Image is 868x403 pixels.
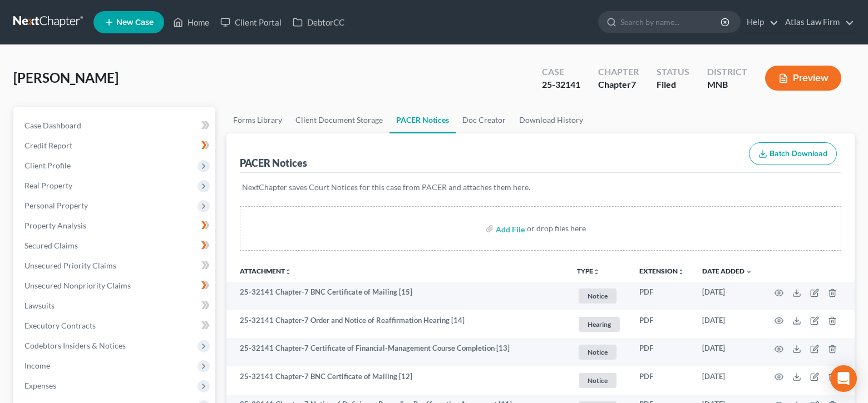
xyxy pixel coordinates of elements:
a: Client Portal [215,12,287,32]
span: Secured Claims [24,241,78,250]
span: [PERSON_NAME] [13,69,119,86]
a: Download History [512,107,590,133]
a: Hearing [577,315,622,334]
a: Notice [577,287,622,305]
button: Preview [765,66,841,91]
span: Client Profile [24,161,71,170]
span: Unsecured Priority Claims [24,261,116,270]
span: New Case [116,18,154,27]
a: Property Analysis [16,216,215,236]
a: Client Document Storage [289,107,389,133]
span: Executory Contracts [24,321,96,330]
span: 7 [631,79,636,89]
span: Codebtors Insiders & Notices [24,341,126,350]
span: Hearing [579,317,620,332]
td: 25-32141 Chapter-7 BNC Certificate of Mailing [12] [226,366,568,395]
span: Notice [579,373,617,388]
a: Executory Contracts [16,316,215,336]
a: DebtorCC [287,12,350,32]
a: Forms Library [226,107,289,133]
span: Notice [579,288,617,304]
div: PACER Notices [240,156,307,170]
span: Income [24,361,50,370]
a: Attachmentunfold_more [240,267,292,275]
div: Filed [657,78,689,91]
button: TYPEunfold_more [577,268,600,275]
span: Unsecured Nonpriority Claims [24,281,131,290]
td: [DATE] [693,366,761,395]
a: Notice [577,343,622,361]
a: PACER Notices [389,107,456,133]
a: Extensionunfold_more [639,267,684,275]
span: Property Analysis [24,221,86,230]
a: Unsecured Nonpriority Claims [16,276,215,296]
td: [DATE] [693,282,761,310]
i: unfold_more [285,268,292,275]
span: Expenses [24,381,56,390]
span: Credit Report [24,141,72,150]
span: Batch Download [770,149,827,158]
td: PDF [630,338,693,366]
span: Lawsuits [24,301,55,310]
div: Chapter [598,78,639,91]
a: Unsecured Priority Claims [16,256,215,276]
p: NextChapter saves Court Notices for this case from PACER and attaches them here. [242,182,839,193]
a: Notice [577,371,622,390]
span: Real Property [24,181,72,190]
td: PDF [630,282,693,310]
i: unfold_more [678,268,684,275]
a: Home [167,12,215,32]
div: or drop files here [527,223,586,234]
a: Doc Creator [456,107,512,133]
a: Lawsuits [16,296,215,316]
td: 25-32141 Chapter-7 BNC Certificate of Mailing [15] [226,282,568,310]
td: 25-32141 Chapter-7 Order and Notice of Reaffirmation Hearing [14] [226,310,568,339]
td: PDF [630,310,693,339]
span: Case Dashboard [24,121,81,130]
td: PDF [630,366,693,395]
div: Open Intercom Messenger [830,365,857,392]
div: Status [657,66,689,78]
a: Case Dashboard [16,116,215,136]
div: 25-32141 [542,78,580,91]
td: [DATE] [693,338,761,366]
span: Notice [579,345,617,360]
a: Date Added expand_more [702,267,752,275]
div: Case [542,66,580,78]
input: Search by name... [620,12,722,32]
td: [DATE] [693,310,761,339]
a: Secured Claims [16,236,215,256]
button: Batch Download [749,142,837,166]
i: expand_more [746,268,752,275]
i: unfold_more [593,268,600,275]
a: Atlas Law Firm [780,12,854,32]
div: MNB [707,78,747,91]
div: District [707,66,747,78]
a: Credit Report [16,136,215,156]
a: Help [741,12,778,32]
div: Chapter [598,66,639,78]
span: Personal Property [24,201,88,210]
td: 25-32141 Chapter-7 Certificate of Financial-Management Course Completion [13] [226,338,568,366]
